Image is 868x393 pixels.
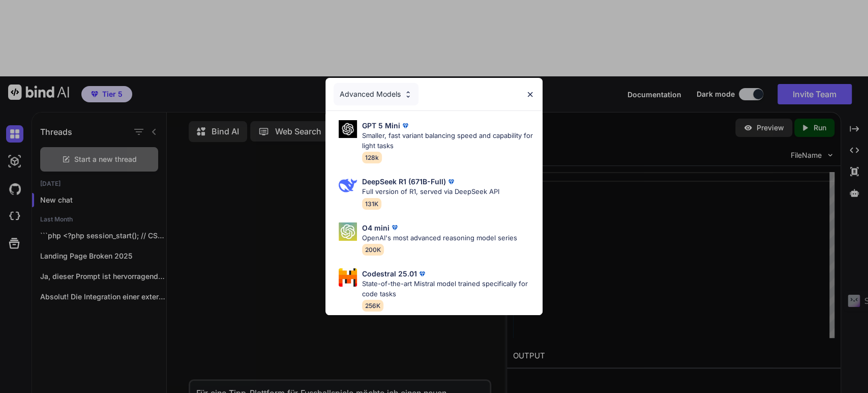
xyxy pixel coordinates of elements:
img: Pick Models [339,120,357,138]
img: Pick Models [339,222,357,241]
span: 128k [362,152,382,163]
p: State-of-the-art Mistral model trained specifically for code tasks [362,279,534,299]
p: OpenAI's most advanced reasoning model series [362,233,517,243]
p: O4 mini [362,222,390,233]
p: Smaller, fast variant balancing speed and capability for light tasks [362,131,534,151]
img: premium [446,177,456,187]
p: Codestral 25.01 [362,268,417,279]
img: close [526,90,534,99]
div: Advanced Models [334,83,418,105]
p: DeepSeek R1 (671B-Full) [362,176,446,187]
img: Pick Models [404,90,412,99]
span: 256K [362,300,383,312]
p: Full version of R1, served via DeepSeek API [362,187,499,197]
span: 200K [362,244,384,256]
img: premium [417,269,427,279]
img: Pick Models [339,268,357,287]
img: premium [400,121,410,131]
span: 131K [362,198,381,210]
img: Pick Models [339,176,357,194]
p: GPT 5 Mini [362,120,400,131]
img: premium [390,222,400,233]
